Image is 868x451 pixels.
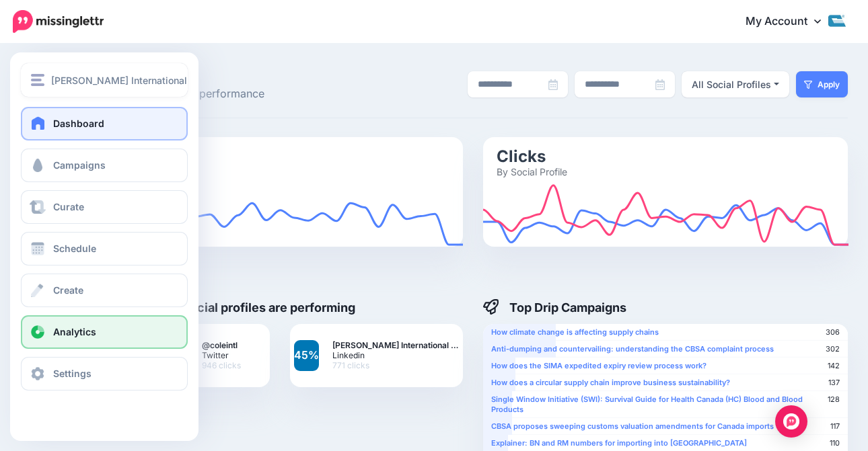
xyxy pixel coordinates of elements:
[21,357,188,391] a: Settings
[682,71,789,97] button: All Social Profiles
[31,74,44,86] img: menu.png
[294,340,319,371] a: 45%
[332,360,458,370] span: 771 clicks
[775,405,807,438] div: Open Intercom Messenger
[53,201,84,212] span: Curate
[53,243,96,254] span: Schedule
[828,361,840,371] span: 142
[491,344,774,354] b: Anti-dumping and countervailing: understanding the CBSA complaint process
[21,190,188,224] a: Curate
[828,378,840,388] span: 137
[98,65,334,79] span: Analytics
[497,146,546,165] text: Clicks
[332,350,458,360] span: Linkedin
[21,232,188,265] a: Schedule
[826,344,840,354] span: 302
[51,73,187,88] span: [PERSON_NAME] International
[13,10,104,33] img: Missinglettr
[491,378,730,387] b: How does a circular supply chain improve business sustainability?
[830,438,840,448] span: 110
[202,350,241,360] span: Twitter
[332,340,458,350] b: [PERSON_NAME] International …
[21,274,188,307] a: Create
[21,63,188,97] button: [PERSON_NAME] International
[796,71,848,97] button: Apply
[491,361,707,370] b: How does the SIMA expedited expiry review process work?
[692,77,771,93] div: All Social Profiles
[732,5,848,38] a: My Account
[202,360,241,370] span: 946 clicks
[491,421,774,431] b: CBSA proposes sweeping customs valuation amendments for Canada imports
[497,165,567,177] text: By Social Profile
[202,340,241,350] b: @coleintl
[53,368,92,379] span: Settings
[491,438,747,448] b: Explainer: BN and RM numbers for importing into [GEOGRAPHIC_DATA]
[53,159,106,171] span: Campaigns
[483,299,627,315] h4: Top Drip Campaigns
[491,327,659,337] b: How climate change is affecting supply chains
[53,284,83,296] span: Create
[830,421,840,432] span: 117
[828,395,840,405] span: 128
[21,107,188,140] a: Dashboard
[826,327,840,337] span: 306
[53,326,96,337] span: Analytics
[21,149,188,182] a: Campaigns
[98,299,355,315] h4: How your social profiles are performing
[53,118,104,129] span: Dashboard
[21,315,188,349] a: Analytics
[491,395,803,414] b: Single Window Initiative (SWI): Survival Guide for Health Canada (HC) Blood and Blood Products
[98,85,334,103] span: Monitor your social performance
